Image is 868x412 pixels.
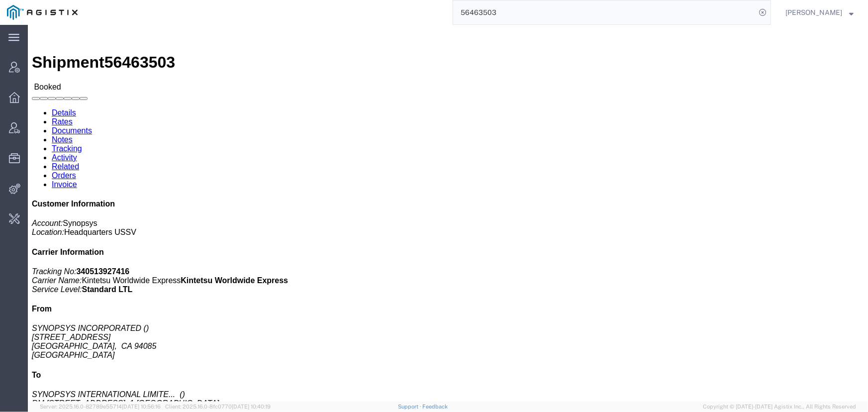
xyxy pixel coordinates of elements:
[423,404,448,410] a: Feedback
[122,404,161,410] span: [DATE] 10:56:16
[398,404,423,410] a: Support
[28,25,868,402] iframe: FS Legacy Container
[785,6,854,18] button: [PERSON_NAME]
[703,403,856,411] span: Copyright © [DATE]-[DATE] Agistix Inc., All Rights Reserved
[232,404,271,410] span: [DATE] 10:40:19
[453,0,756,24] input: Search for shipment number, reference number
[165,404,271,410] span: Client: 2025.16.0-8fc0770
[40,404,161,410] span: Server: 2025.16.0-82789e55714
[785,7,842,18] span: Jenneffer Jahraus
[7,5,78,20] img: logo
